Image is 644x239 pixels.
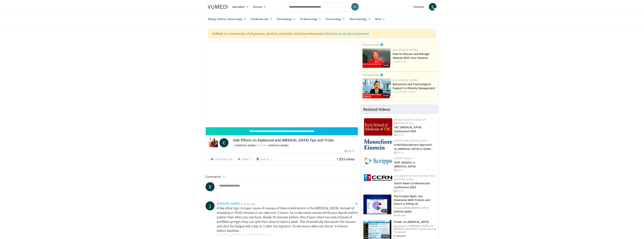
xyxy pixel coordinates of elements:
a: 2025 Updates in [MEDICAL_DATA] [394,161,416,168]
a: Behavioral and Psychological Support in Obesity Management [393,82,435,90]
p: Symposium on [MEDICAL_DATA] and [MEDICAL_DATA] 2017: Novel Links and Treatments [394,225,436,234]
p: 90.5K views [394,214,406,217]
a: M. Look [398,60,406,63]
h3: Primer on [MEDICAL_DATA] [394,220,436,224]
div: VuMedi is a community of physicians, dentists, and other clinical professionals. [208,29,436,38]
h3: The Protein Myth: Our Obsession With Protein and How It Is Killing US [394,194,436,206]
h4: Related Videos [363,107,390,112]
input: Search topics, interventions [284,2,360,11]
span: Comments 1 [206,174,358,179]
a: How to Discuss and Manage Obesity With Your Patients [393,52,429,60]
a: 19 Thumbs Up [209,156,234,162]
a: Lilly Medical Affairs [393,79,418,82]
a: 47:11 The Protein Myth: Our Obsession With Protein and How It Is Killing US Houston [DEMOGRAPHIC_... [363,194,436,217]
a: Browse [251,3,268,11]
img: a04ee3ba-8487-4636-b0fb-5e8d268f3737.png.150x105_q85_autocrop_double_scale_upscale_version-0.2.png [364,174,392,181]
a: [PERSON_NAME] [398,90,416,93]
div: By FEATURING [233,144,355,147]
a: S [206,182,215,191]
a: Endocrinology [298,15,323,23]
small: Featured Video [363,43,380,46]
img: c9f2b0b7-b02a-4276-a72a-b0cbb4230bc1.jpg.150x105_q85_autocrop_double_scale_upscale_version-0.2.jpg [364,157,392,165]
small: Featured Video [363,73,380,77]
video-js: Video Player [206,42,358,127]
div: [DATE] [394,189,435,193]
p: Houston [DEMOGRAPHIC_DATA] [394,206,436,209]
a: A Multidisciplinary Approach to [MEDICAL_DATA] in Diabe… [394,143,433,150]
a: Collaborative CME and Research Network (CCRN) [394,174,435,181]
img: c98a6a29-1ea0-4bd5-8cf5-4d1e188984a7.png.150x105_q85_crop-smart_upscale.png [363,48,391,68]
a: 30:56 [363,48,391,68]
a: Pulmonology [323,15,347,23]
a: [PERSON_NAME] School of Medicine of USC [394,118,426,125]
div: Feat. [393,60,437,63]
div: [DATE] [345,149,355,153]
small: 21 hours ago [241,202,255,206]
a: Click here to set your password [324,32,369,36]
span: 24:49 [382,94,390,97]
a: [PERSON_NAME] [217,202,240,206]
p: A few other tips: A major cause of nausea of these medications is the [MEDICAL_DATA]. Instead of ... [217,206,358,233]
button: Save to [255,156,274,162]
div: [DATE] [394,151,435,154]
img: b7b8b05e-5021-418b-a89a-60a270e7cf82.150x105_q85_crop-smart_upscale.jpg [363,195,391,214]
a: [PERSON_NAME] [269,144,289,147]
a: Allergy, Asthma, Immunology [206,15,248,23]
div: [DATE] [394,133,435,137]
a: South Asian Cardiovascular Conference 2025 [394,181,430,189]
span: 47:11 [381,209,390,213]
a: Cardiovascular [248,15,274,23]
span: 19 [214,157,217,161]
div: [DATE] [394,168,435,172]
div: Feat. [393,90,437,94]
a: Dermatology [275,15,298,23]
a: Specialties [230,3,251,11]
a: Montefiore [PERSON_NAME] [394,139,427,142]
button: Share [236,156,253,162]
a: USC [MEDICAL_DATA] Symposium 2025 [394,125,422,133]
span: 30:56 [382,64,390,67]
img: 7b941f1f-d101-407a-8bfa-07bd47db01ba.png.150x105_q85_autocrop_double_scale_upscale_version-0.2.jpg [364,118,392,136]
a: J [206,201,215,210]
img: ba3304f6-7838-4e41-9c0f-2e31ebde6754.png.150x105_q85_crop-smart_upscale.png [363,79,391,98]
img: VuMedi Logo [208,5,228,9]
p: [PERSON_NAME] [394,210,436,213]
a: 24:49 [363,79,391,98]
a: [PERSON_NAME] [236,144,256,147]
a: Lilly Medical Affairs [393,48,418,52]
a: More [373,15,387,23]
img: Dr. Carolynn Francavilla [209,138,218,147]
a: C [219,138,228,147]
a: Rheumatology [347,15,373,23]
a: S [429,3,436,11]
img: b0142b4c-93a1-4b58-8f91-5265c282693c.png.150x105_q85_autocrop_double_scale_upscale_version-0.2.png [364,139,392,149]
span: 64:45 [381,234,390,238]
span: 4 [252,236,254,238]
a: Favorites [411,3,427,11]
span: 1,833 views [337,157,355,161]
a: Scripps Health [394,157,412,160]
p: S. Inzucchi [394,234,436,237]
h4: Side Effects on Zepbound and [MEDICAL_DATA] Tips and Tricks [233,138,355,142]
